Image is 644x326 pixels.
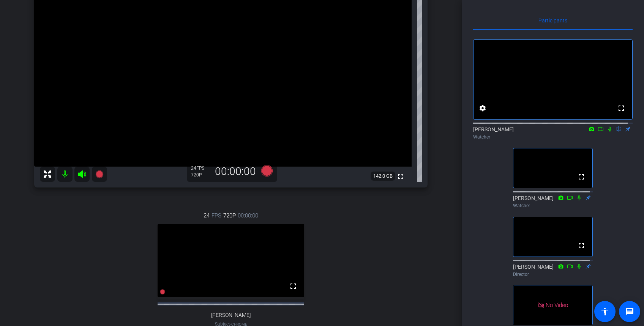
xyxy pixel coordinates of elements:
[617,104,626,113] mat-icon: fullscreen
[473,134,633,140] div: Watcher
[371,172,395,181] span: 142.0 GB
[289,282,298,291] mat-icon: fullscreen
[513,202,593,209] div: Watcher
[546,302,568,309] span: No Video
[191,165,210,171] div: 24
[577,172,586,181] mat-icon: fullscreen
[538,18,567,23] span: Participants
[396,172,405,181] mat-icon: fullscreen
[625,307,634,316] mat-icon: message
[191,172,210,178] div: 720P
[577,241,586,250] mat-icon: fullscreen
[211,312,251,318] span: [PERSON_NAME]
[473,126,633,140] div: [PERSON_NAME]
[478,104,487,113] mat-icon: settings
[204,211,210,220] span: 24
[614,125,623,132] mat-icon: flip
[600,307,609,316] mat-icon: accessibility
[513,271,593,278] div: Director
[196,165,204,171] span: FPS
[223,211,236,220] span: 720P
[238,211,258,220] span: 00:00:00
[212,211,221,220] span: FPS
[513,263,593,278] div: [PERSON_NAME]
[210,165,261,178] div: 00:00:00
[513,194,593,209] div: [PERSON_NAME]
